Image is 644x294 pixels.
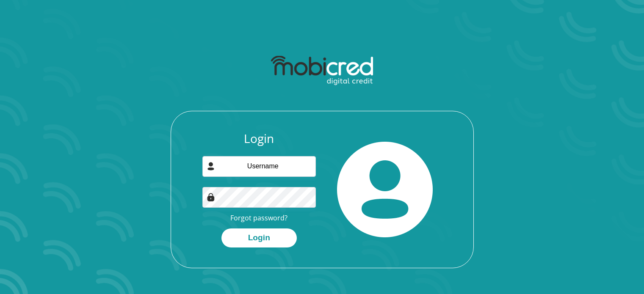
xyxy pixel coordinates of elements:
[202,156,316,177] input: Username
[202,132,316,146] h3: Login
[271,56,373,85] img: mobicred logo
[207,162,215,170] img: user-icon image
[207,193,215,201] img: Image
[221,228,297,247] button: Login
[230,213,287,223] a: Forgot password?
